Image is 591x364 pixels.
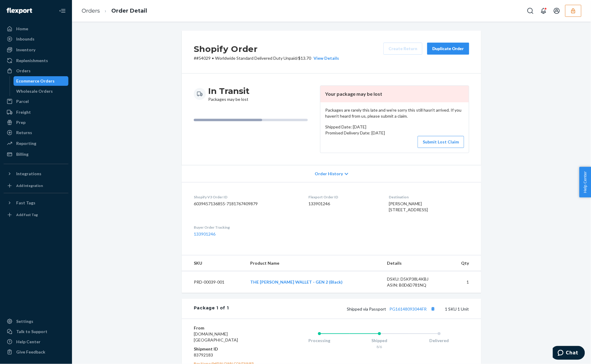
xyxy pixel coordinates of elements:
button: Close Navigation [56,5,68,17]
button: Open notifications [538,5,550,17]
div: Prep [16,119,25,125]
a: Order Detail [111,8,147,14]
img: Flexport logo [7,8,32,14]
button: Copy tracking number [429,305,437,313]
div: Freight [16,109,31,115]
dt: Shipment ID [194,346,265,352]
p: # #54029 / $13.70 [194,55,339,61]
a: Orders [4,66,68,76]
div: 8/6 [349,344,409,349]
h3: In Transit [208,86,250,96]
td: PRD-00039-001 [182,271,245,293]
div: Help Center [16,339,40,345]
a: Replenishments [4,56,68,65]
dt: Buyer Order Tracking [194,225,299,230]
div: Duplicate Order [432,46,464,52]
dt: From [194,325,265,331]
div: Billing [16,151,28,157]
th: Details [382,255,448,271]
button: Help Center [579,167,591,197]
a: Settings [4,317,68,326]
a: Inventory [4,45,68,55]
a: PG16148093044FR [389,306,427,311]
div: Talk to Support [16,329,47,335]
a: Inbounds [4,34,68,44]
div: Ecommerce Orders [16,78,55,84]
button: Talk to Support [4,327,68,336]
div: Inbounds [16,36,34,42]
dd: 83792183 [194,352,265,358]
button: Open account menu [551,5,563,17]
a: Ecommerce Orders [13,76,69,86]
div: Replenishments [16,58,48,64]
a: Reporting [4,139,68,148]
a: Parcel [4,97,68,106]
div: Packages may be lost [208,86,250,102]
div: Add Integration [16,183,43,188]
div: Processing [289,338,349,344]
th: SKU [182,255,245,271]
a: Add Integration [4,181,68,191]
div: Fast Tags [16,200,35,206]
td: 1 [448,271,481,293]
a: Home [4,24,68,34]
button: Open Search Box [524,5,536,17]
h2: Shopify Order [194,43,339,55]
div: Inventory [16,47,35,53]
a: Add Fast Tag [4,210,68,220]
iframe: Opens a widget where you can chat to one of our agents [553,346,585,361]
div: Package 1 of 1 [194,305,229,313]
dt: Flexport Order ID [308,194,379,200]
span: Order History [315,171,343,177]
div: ASIN: B0D6D781NQ [387,282,443,288]
p: Packages are rarely this late and we're sorry this still hasn't arrived. If you haven't heard fro... [325,107,464,119]
th: Qty [448,255,481,271]
header: Your package may be lost [320,86,469,102]
div: Integrations [16,171,41,177]
a: Wholesale Orders [13,86,69,96]
dd: 133901246 [308,201,379,207]
dt: Shopify V3 Order ID [194,194,299,200]
a: Freight [4,107,68,117]
button: Submit Lost Claim [418,136,464,148]
button: View Details [311,55,339,61]
div: Wholesale Orders [16,88,53,94]
button: Duplicate Order [427,43,469,55]
span: Worldwide Standard Delivered Duty Unpaid [215,56,297,61]
div: DSKU: D5KP38L4KBJ [387,276,443,282]
div: Orders [16,68,31,74]
a: 133901246 [194,231,215,236]
div: Delivered [409,338,469,344]
span: • [212,56,214,61]
div: Shipped [349,338,409,344]
div: 1 SKU 1 Unit [229,305,469,313]
button: Fast Tags [4,198,68,208]
span: Shipped via Passport [347,306,437,311]
div: Give Feedback [16,349,45,355]
p: Promised Delivery Date: [DATE] [325,130,464,136]
div: Home [16,26,28,32]
p: Shipped Date: [DATE] [325,124,464,130]
a: Help Center [4,337,68,347]
button: Integrations [4,169,68,179]
th: Product Name [245,255,382,271]
span: [DOMAIN_NAME][GEOGRAPHIC_DATA] [194,331,238,342]
a: Orders [82,8,100,14]
div: Add Fast Tag [16,212,38,217]
dt: Destination [389,194,469,200]
a: THE [PERSON_NAME] WALLET - GEN 2 (Black) [250,279,343,284]
div: Parcel [16,98,29,104]
div: Settings [16,318,33,324]
a: Returns [4,128,68,137]
span: [PERSON_NAME] [STREET_ADDRESS] [389,201,428,212]
button: Give Feedback [4,347,68,357]
button: Create Return [383,43,422,55]
dd: 6039457136855-7181767409879 [194,201,299,207]
div: Returns [16,130,32,136]
div: Reporting [16,140,36,146]
a: Billing [4,149,68,159]
a: Prep [4,118,68,127]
